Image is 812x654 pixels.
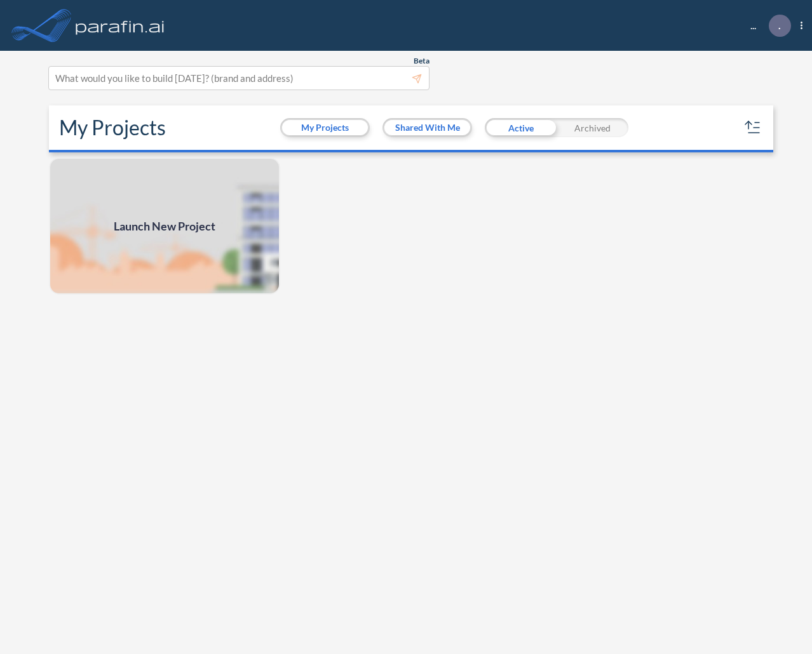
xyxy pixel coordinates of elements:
[49,157,280,295] img: add
[384,120,470,135] button: Shared With Me
[49,157,280,295] a: Launch New Project
[59,116,166,140] h2: My Projects
[414,56,430,66] span: Beta
[557,118,628,137] div: Archived
[485,118,557,137] div: Active
[778,20,781,31] p: .
[731,15,802,37] div: ...
[282,120,368,135] button: My Projects
[114,218,215,235] span: Launch New Project
[73,13,167,38] img: logo
[743,117,763,138] button: sort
